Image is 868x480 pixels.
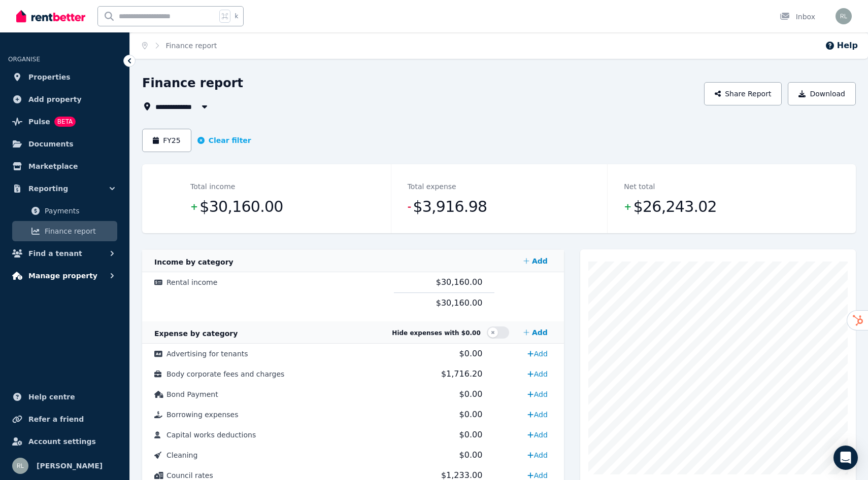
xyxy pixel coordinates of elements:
img: Robert Laidlaw [836,8,852,24]
span: Documents [28,138,74,150]
button: Download [788,82,856,105]
span: $30,160.00 [436,298,483,308]
img: RentBetter [16,9,85,24]
span: Hide expenses with $0.00 [392,329,480,337]
a: Finance report [12,221,117,241]
span: Rental income [166,278,217,286]
span: Add property [28,93,82,105]
nav: Breadcrumb [130,32,229,59]
a: Payments [12,201,117,221]
a: Add [519,322,552,343]
span: Advertising for tenants [166,350,248,358]
div: Open Intercom Messenger [833,446,858,470]
span: $0.00 [459,430,483,439]
span: + [624,200,631,214]
span: $30,160.00 [199,197,283,217]
span: Expense by category [154,329,238,338]
button: Manage property [8,266,121,286]
span: Payments [45,205,113,217]
span: Council rates [166,471,213,479]
span: - [408,200,411,214]
span: Properties [28,71,71,83]
button: Help [825,40,858,52]
span: Help centre [28,391,75,403]
a: Add property [8,89,121,109]
span: Finance report [45,225,113,237]
dt: Net total [624,180,655,193]
a: Add [519,251,552,271]
a: Add [523,366,551,382]
a: Finance report [166,42,217,50]
span: Reporting [28,182,68,195]
a: Add [523,386,551,402]
h1: Finance report [142,75,243,91]
span: Bond Payment [166,390,218,398]
span: [PERSON_NAME] [37,460,103,472]
span: Refer a friend [28,413,84,425]
a: Account settings [8,431,121,452]
button: Reporting [8,178,121,199]
dt: Total income [190,180,235,193]
button: FY25 [142,129,191,152]
button: Share Report [704,82,782,105]
a: Help centre [8,387,121,407]
span: Capital works deductions [166,431,256,439]
a: Properties [8,67,121,87]
a: Marketplace [8,156,121,176]
img: Robert Laidlaw [12,458,28,474]
span: Find a tenant [28,247,82,260]
a: Add [523,346,551,362]
span: $30,160.00 [436,277,483,287]
span: $0.00 [459,410,483,419]
span: Cleaning [166,451,197,459]
dt: Total expense [408,180,456,193]
button: Find a tenant [8,243,121,264]
a: Documents [8,134,121,154]
button: Clear filter [197,135,251,145]
span: $26,243.02 [633,197,717,217]
span: BETA [54,117,76,127]
span: Account settings [28,435,96,448]
a: Refer a friend [8,409,121,429]
span: $3,916.98 [413,197,487,217]
a: PulseBETA [8,112,121,132]
span: $1,233.00 [441,470,482,480]
div: Inbox [780,12,815,22]
span: $0.00 [459,450,483,460]
span: Manage property [28,270,97,282]
a: Add [523,407,551,423]
span: Borrowing expenses [166,411,238,419]
span: + [190,200,197,214]
span: k [235,12,238,20]
a: Add [523,427,551,443]
span: Marketplace [28,160,78,172]
span: $0.00 [459,389,483,399]
span: ORGANISE [8,56,40,63]
span: Pulse [28,116,50,128]
span: Income by category [154,258,233,266]
span: $0.00 [459,349,483,358]
span: Body corporate fees and charges [166,370,284,378]
span: $1,716.20 [441,369,482,379]
a: Add [523,447,551,463]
